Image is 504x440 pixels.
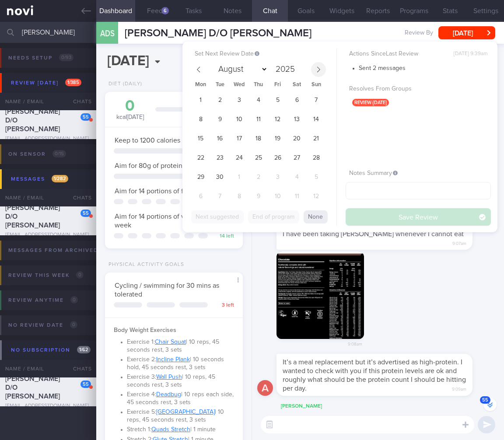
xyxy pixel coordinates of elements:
[231,149,248,166] span: September 24, 2025
[438,26,495,39] button: [DATE]
[272,65,296,73] input: Year
[105,262,184,268] div: Physical Activity Goals
[61,189,96,206] div: Chats
[114,98,147,114] div: 0
[6,52,76,64] div: Needs setup
[61,360,96,377] div: Chats
[5,108,60,133] span: [PERSON_NAME] D/O [PERSON_NAME]
[287,82,307,88] span: Sat
[211,168,228,185] span: September 30, 2025
[308,111,325,128] span: September 14, 2025
[77,346,91,353] span: 1 / 62
[115,213,227,229] span: Aim for 14 portions of vegetables per week
[349,50,487,58] label: Actions Since Last Review
[308,188,325,205] span: October 12, 2025
[6,319,80,331] div: No review date
[231,188,248,205] span: October 8, 2025
[257,380,273,396] div: a
[127,371,234,389] li: Exercise 3: | 10 reps, 45 seconds rest, 3 sets
[155,339,186,345] a: Chair Squat
[276,401,499,412] div: [PERSON_NAME]
[9,77,84,89] div: Review [DATE]
[5,232,91,238] div: [EMAIL_ADDRESS][DOMAIN_NAME]
[5,204,60,229] span: [PERSON_NAME] D/O [PERSON_NAME]
[192,149,209,166] span: September 22, 2025
[127,354,234,371] li: Exercise 2: | 10 seconds hold, 45 seconds rest, 3 sets
[94,17,120,50] div: ADS
[308,168,325,185] span: October 5, 2025
[76,271,84,279] span: 0
[231,111,248,128] span: September 10, 2025
[80,210,91,217] div: 55
[480,396,490,404] span: 55
[151,426,190,433] a: Quads Stretch
[115,282,219,298] span: Cycling / swimming for 30 mins as tolerated
[214,63,268,76] select: Month
[269,130,286,147] span: September 19, 2025
[269,149,286,166] span: September 26, 2025
[308,91,325,108] span: September 7, 2025
[283,230,464,237] span: I have been taking [PERSON_NAME] whenever I cannot eat
[250,130,267,147] span: September 18, 2025
[6,269,86,281] div: Review this week
[283,359,466,392] span: It’s a meal replacement but it’s advertised as high-protein. I wanted to check with you if this p...
[70,296,78,304] span: 0
[308,130,325,147] span: September 21, 2025
[212,302,234,309] div: 3 left
[65,79,81,86] span: 1 / 385
[127,336,234,354] li: Exercise 1: | 10 reps, 45 seconds rest, 3 sets
[192,168,209,185] span: September 29, 2025
[9,173,70,185] div: Messages
[276,251,364,339] img: Photo by anu
[211,130,228,147] span: September 16, 2025
[230,82,249,88] span: Wed
[59,54,73,61] span: 0 / 93
[9,344,93,356] div: No subscription
[212,233,234,240] div: 14 left
[161,7,169,14] div: 6
[307,82,326,88] span: Sun
[352,99,389,106] span: review-[DATE]
[127,389,234,406] li: Exercise 4: | 10 reps each side, 45 seconds rest, 3 sets
[211,111,228,128] span: September 9, 2025
[70,321,77,328] span: 0
[211,188,228,205] span: October 7, 2025
[288,168,305,185] span: October 4, 2025
[125,28,311,38] span: [PERSON_NAME] D/O [PERSON_NAME]
[211,91,228,108] span: September 2, 2025
[192,111,209,128] span: September 8, 2025
[452,238,466,247] span: 9:07am
[269,111,286,128] span: September 12, 2025
[6,148,68,160] div: On sensor
[80,113,91,121] div: 55
[127,424,234,434] li: Stretch 1: | 1 minute
[288,111,305,128] span: September 13, 2025
[115,188,227,195] span: Aim for 14 portions of fruits per week
[348,339,362,347] span: 9:08am
[288,130,305,147] span: September 20, 2025
[250,111,267,128] span: September 11, 2025
[231,91,248,108] span: September 3, 2025
[210,82,230,88] span: Tue
[80,381,91,388] div: 55
[211,149,228,166] span: September 23, 2025
[156,356,190,363] a: Incline Plank
[269,188,286,205] span: October 10, 2025
[5,136,91,142] div: [EMAIL_ADDRESS][DOMAIN_NAME]
[250,168,267,185] span: October 2, 2025
[105,81,142,87] div: Diet (Daily)
[114,327,176,333] strong: Body Weight Exercises
[156,409,215,415] a: [GEOGRAPHIC_DATA]
[231,130,248,147] span: September 17, 2025
[349,170,398,176] span: Notes Summary
[359,63,491,73] li: Sent 2 messages
[308,149,325,166] span: September 28, 2025
[52,150,66,157] span: 0 / 15
[250,188,267,205] span: October 9, 2025
[5,375,60,400] span: [PERSON_NAME] D/O [PERSON_NAME]
[156,391,181,398] a: Deadbug
[405,29,433,37] span: Review By
[191,82,210,88] span: Mon
[269,91,286,108] span: September 5, 2025
[288,91,305,108] span: September 6, 2025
